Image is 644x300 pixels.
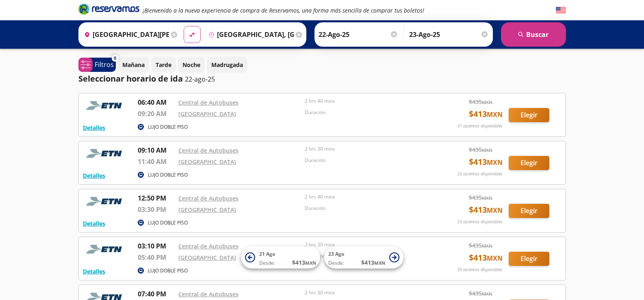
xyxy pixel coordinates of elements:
p: 2 hrs 30 mins [305,145,427,153]
span: $ 413 [361,258,385,267]
button: Elegir [509,252,549,266]
button: 0Filtros [78,58,116,72]
span: $ 435 [469,241,492,250]
img: RESERVAMOS [83,145,128,162]
input: Opcional [409,24,489,45]
span: Desde: [259,259,275,267]
button: Elegir [509,204,549,218]
span: $ 435 [469,97,492,106]
span: $ 413 [469,252,503,264]
button: Detalles [83,219,105,228]
p: 35 asientos disponibles [457,266,503,273]
button: Buscar [501,22,566,47]
button: Mañana [118,57,149,73]
p: 2 hrs 30 mins [305,241,427,248]
a: Brand Logo [78,3,139,17]
small: MXN [374,260,385,266]
p: 2 hrs 40 mins [305,193,427,201]
small: MXN [482,99,492,105]
span: $ 413 [469,204,503,216]
p: Madrugada [211,60,243,69]
small: MXN [487,158,503,167]
img: RESERVAMOS [83,97,128,114]
button: English [556,5,566,15]
button: Elegir [509,156,549,170]
p: 2 hrs 30 mins [305,289,427,296]
p: Duración [305,205,427,212]
p: 03:10 PM [138,241,174,251]
span: Desde: [328,259,344,267]
a: Central de Autobuses [178,290,239,298]
span: $ 413 [292,258,316,267]
p: 03:30 PM [138,205,174,214]
p: LUJO DOBLE PISO [148,171,188,179]
em: ¡Bienvenido a la nueva experiencia de compra de Reservamos, una forma más sencilla de comprar tus... [143,6,424,14]
small: MXN [482,147,492,153]
span: $ 435 [469,193,492,202]
img: RESERVAMOS [83,193,128,209]
a: Central de Autobuses [178,242,239,250]
p: 07:40 PM [138,289,174,299]
small: MXN [487,254,503,263]
a: Central de Autobuses [178,147,239,154]
button: Detalles [83,123,105,132]
p: Duración [305,109,427,116]
small: MXN [305,260,316,266]
a: [GEOGRAPHIC_DATA] [178,254,236,261]
button: Noche [178,57,205,73]
input: Buscar Destino [205,24,294,45]
p: 06:40 AM [138,97,174,107]
p: 2 hrs 40 mins [305,97,427,105]
p: LUJO DOBLE PISO [148,123,188,131]
a: [GEOGRAPHIC_DATA] [178,110,236,118]
a: Central de Autobuses [178,99,239,106]
input: Buscar Origen [81,24,169,45]
p: LUJO DOBLE PISO [148,219,188,227]
p: Seleccionar horario de ida [78,73,183,85]
span: 0 [114,55,116,62]
small: MXN [482,195,492,201]
span: $ 435 [469,145,492,154]
button: 21 AgoDesde:$413MXN [241,246,320,269]
button: 23 AgoDesde:$413MXN [324,246,403,269]
p: 09:10 AM [138,145,174,155]
small: MXN [487,110,503,119]
a: [GEOGRAPHIC_DATA] [178,158,236,166]
span: $ 413 [469,156,503,168]
p: 09:20 AM [138,109,174,119]
p: 11:40 AM [138,157,174,166]
span: $ 435 [469,289,492,298]
small: MXN [482,291,492,297]
span: 21 Ago [259,250,275,257]
p: Tarde [156,60,171,69]
button: Madrugada [207,57,247,73]
button: Detalles [83,267,105,276]
p: 33 asientos disponibles [457,218,503,225]
p: 31 asientos disponibles [457,123,503,129]
input: Elegir Fecha [319,24,398,45]
span: $ 413 [469,108,503,120]
button: Elegir [509,108,549,122]
p: 05:40 PM [138,253,174,262]
p: Mañana [122,60,145,69]
a: Central de Autobuses [178,194,239,202]
button: Tarde [151,57,176,73]
button: Detalles [83,171,105,180]
p: Filtros [95,60,114,69]
p: Duración [305,157,427,164]
p: 12:50 PM [138,193,174,203]
p: 22-ago-25 [185,74,215,84]
a: [GEOGRAPHIC_DATA] [178,206,236,214]
span: 23 Ago [328,250,344,257]
p: Noche [182,60,200,69]
i: Brand Logo [78,3,139,15]
p: LUJO DOBLE PISO [148,267,188,274]
small: MXN [482,243,492,249]
small: MXN [487,206,503,215]
p: 32 asientos disponibles [457,171,503,177]
img: RESERVAMOS [83,241,128,257]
